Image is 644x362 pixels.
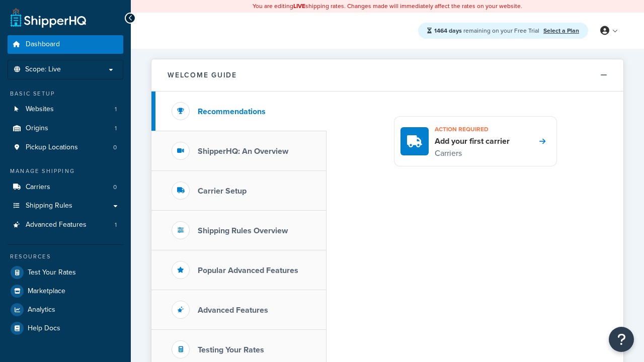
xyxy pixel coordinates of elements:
[8,138,123,157] li: Pickup Locations
[26,202,72,210] span: Shipping Rules
[293,2,305,11] b: LIVE
[8,138,123,157] a: Pickup Locations0
[8,167,123,175] div: Manage Shipping
[115,105,117,114] span: 1
[25,65,61,74] span: Scope: Live
[8,252,123,261] div: Resources
[543,26,579,35] a: Select a Plan
[8,89,123,98] div: Basic Setup
[28,287,65,296] span: Marketplace
[26,105,54,114] span: Websites
[8,197,123,215] a: Shipping Rules
[435,123,510,136] h3: Action required
[28,306,55,314] span: Analytics
[115,221,117,229] span: 1
[28,268,76,277] span: Test Your Rates
[8,119,123,138] li: Origins
[198,147,288,156] h3: ShipperHQ: An Overview
[8,100,123,119] li: Websites
[113,143,117,152] span: 0
[198,226,288,235] h3: Shipping Rules Overview
[8,301,123,319] a: Analytics
[434,26,541,35] span: remaining on your Free Trial
[26,124,48,133] span: Origins
[8,100,123,119] a: Websites1
[435,136,510,147] h4: Add your first carrier
[8,35,123,54] a: Dashboard
[434,26,462,35] strong: 1464 days
[26,143,78,152] span: Pickup Locations
[26,183,50,192] span: Carriers
[198,306,268,315] h3: Advanced Features
[198,345,264,354] h3: Testing Your Rates
[113,183,117,192] span: 0
[8,178,123,197] a: Carriers0
[8,178,123,197] li: Carriers
[8,319,123,337] a: Help Docs
[151,59,623,92] button: Welcome Guide
[8,263,123,282] a: Test Your Rates
[435,147,510,160] p: Carriers
[8,216,123,234] a: Advanced Features1
[26,40,60,49] span: Dashboard
[8,282,123,300] a: Marketplace
[198,187,247,196] h3: Carrier Setup
[8,216,123,234] li: Advanced Features
[115,124,117,133] span: 1
[8,119,123,138] a: Origins1
[28,324,60,333] span: Help Docs
[26,221,87,229] span: Advanced Features
[609,327,634,352] button: Open Resource Center
[198,107,266,116] h3: Recommendations
[168,71,237,79] h2: Welcome Guide
[198,266,298,275] h3: Popular Advanced Features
